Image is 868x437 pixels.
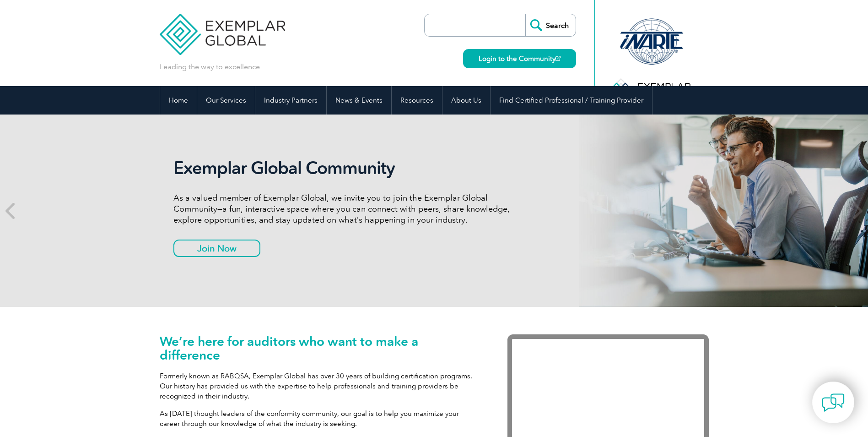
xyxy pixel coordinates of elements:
h2: Exemplar Global Community [173,158,517,179]
a: Join Now [173,240,260,257]
a: Resources [392,86,442,115]
a: Find Certified Professional / Training Provider [491,86,652,115]
a: Login to the Community [463,49,576,68]
a: Our Services [197,86,255,115]
a: Home [160,86,197,115]
p: As a valued member of Exemplar Global, we invite you to join the Exemplar Global Community—a fun,... [173,192,517,225]
img: open_square.png [555,56,561,61]
p: Formerly known as RABQSA, Exemplar Global has over 30 years of building certification programs. O... [160,371,480,401]
a: About Us [442,86,490,115]
input: Search [525,14,576,36]
h1: We’re here for auditors who want to make a difference [160,334,480,362]
p: Leading the way to excellence [160,62,260,72]
p: As [DATE] thought leaders of the conformity community, our goal is to help you maximize your care... [160,409,480,429]
a: Industry Partners [255,86,326,115]
a: News & Events [327,86,391,115]
img: contact-chat.png [822,391,845,414]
